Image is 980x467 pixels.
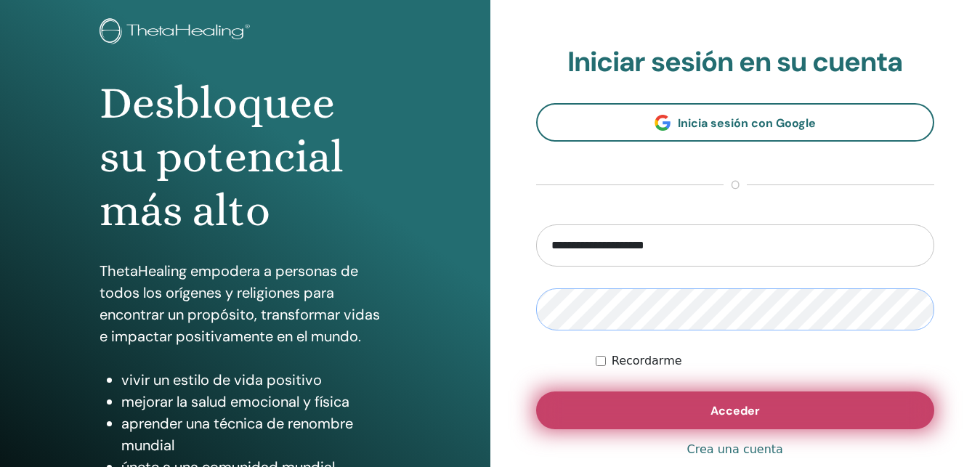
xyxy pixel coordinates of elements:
span: o [724,176,747,194]
span: Acceder [710,403,760,418]
a: Inicia sesión con Google [536,103,935,142]
li: vivir un estilo de vida positivo [121,369,390,391]
span: Inicia sesión con Google [678,115,816,131]
button: Acceder [536,391,935,429]
div: Mantenerme autenticado indefinidamente o hasta cerrar la sesión manualmente [596,352,934,370]
h1: Desbloquee su potencial más alto [100,76,390,238]
li: aprender una técnica de renombre mundial [121,413,390,456]
label: Recordarme [612,352,682,370]
h2: Iniciar sesión en su cuenta [536,46,935,79]
li: mejorar la salud emocional y física [121,391,390,413]
a: Crea una cuenta [687,441,783,458]
p: ThetaHealing empodera a personas de todos los orígenes y religiones para encontrar un propósito, ... [100,260,390,347]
